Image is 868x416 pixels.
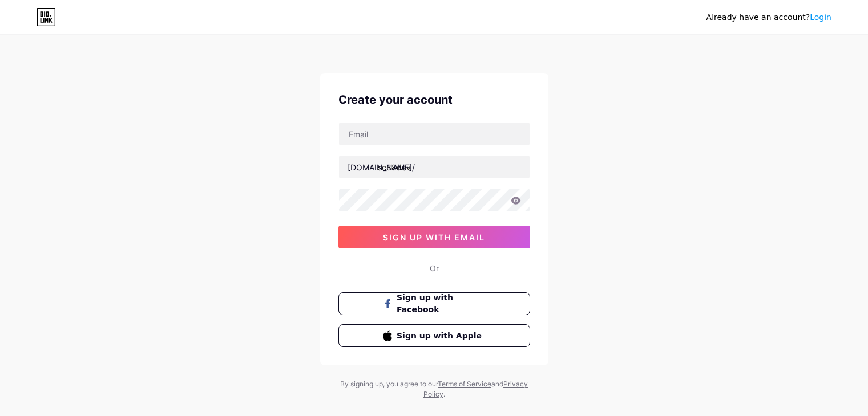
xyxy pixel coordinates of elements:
span: Sign up with Apple [397,330,485,342]
span: sign up with email [383,233,485,242]
span: Sign up with Facebook [397,292,485,316]
div: Already have an account? [706,11,831,23]
div: Create your account [338,91,530,108]
div: [DOMAIN_NAME]/ [348,161,415,173]
div: Or [430,262,439,274]
input: username [339,156,530,178]
input: Email [339,123,530,145]
button: sign up with email [338,226,530,248]
button: Sign up with Apple [338,324,530,347]
a: Terms of Service [438,380,491,388]
button: Sign up with Facebook [338,292,530,315]
div: By signing up, you agree to our and . [337,379,531,399]
a: Login [810,13,831,22]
